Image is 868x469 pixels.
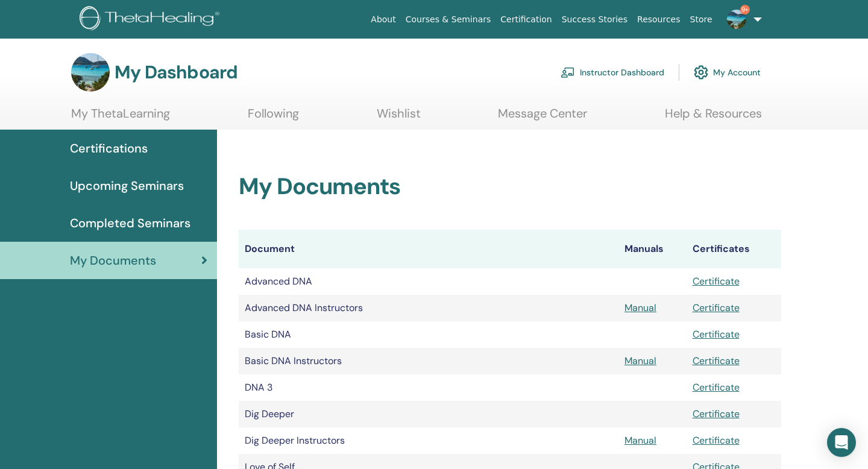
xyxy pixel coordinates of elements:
[694,59,761,86] a: My Account
[827,428,856,457] div: Open Intercom Messenger
[239,268,618,295] td: Advanced DNA
[377,106,421,130] a: Wishlist
[557,8,632,31] a: Success Stories
[618,230,687,268] th: Manuals
[70,177,184,195] span: Upcoming Seminars
[80,6,224,33] img: logo.png
[401,8,496,31] a: Courses & Seminars
[498,106,587,130] a: Message Center
[624,354,656,367] a: Manual
[693,354,740,367] a: Certificate
[624,434,656,447] a: Manual
[71,106,170,130] a: My ThetaLearning
[727,10,746,29] img: default.jpg
[248,106,299,130] a: Following
[561,59,664,86] a: Instructor Dashboard
[561,67,575,78] img: chalkboard-teacher.svg
[115,61,237,83] h3: My Dashboard
[71,53,110,92] img: default.jpg
[239,173,781,201] h2: My Documents
[239,230,618,268] th: Document
[632,8,685,31] a: Resources
[624,301,656,314] a: Manual
[239,427,618,454] td: Dig Deeper Instructors
[239,348,618,374] td: Basic DNA Instructors
[70,214,190,232] span: Completed Seminars
[70,251,156,269] span: My Documents
[693,434,740,447] a: Certificate
[693,275,740,288] a: Certificate
[239,401,618,427] td: Dig Deeper
[239,295,618,321] td: Advanced DNA Instructors
[239,374,618,401] td: DNA 3
[740,5,750,14] span: 9+
[693,408,740,420] a: Certificate
[693,328,740,341] a: Certificate
[694,62,708,83] img: cog.svg
[693,301,740,314] a: Certificate
[693,381,740,394] a: Certificate
[495,8,556,31] a: Certification
[366,8,400,31] a: About
[665,106,762,130] a: Help & Resources
[239,321,618,348] td: Basic DNA
[687,230,782,268] th: Certificates
[70,139,148,157] span: Certifications
[685,8,717,31] a: Store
